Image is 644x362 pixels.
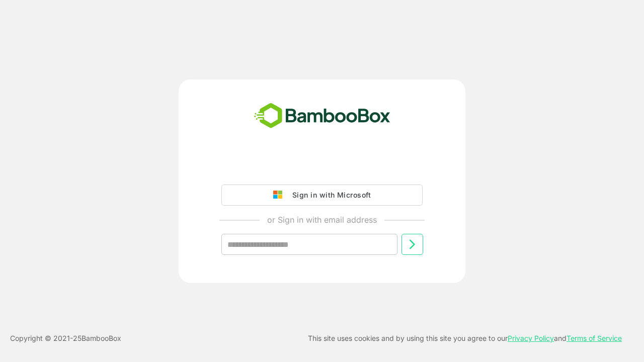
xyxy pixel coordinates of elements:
a: Privacy Policy [508,334,554,342]
button: Sign in with Microsoft [221,185,423,206]
img: google [273,191,287,200]
div: Sign in with Microsoft [287,189,371,202]
p: This site uses cookies and by using this site you agree to our and [308,332,622,344]
a: Terms of Service [567,334,622,342]
p: Copyright © 2021- 25 BambooBox [10,332,121,344]
img: bamboobox [249,100,396,133]
p: or Sign in with email address [267,214,377,226]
